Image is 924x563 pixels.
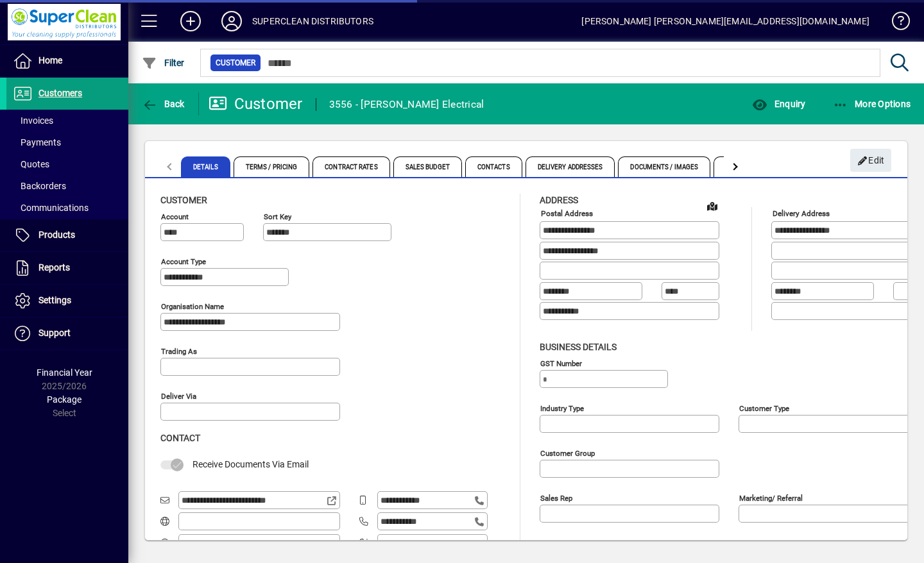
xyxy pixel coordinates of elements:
[329,94,484,115] div: 3556 - [PERSON_NAME] Electrical
[6,153,128,175] a: Quotes
[128,92,199,115] app-page-header-button: Back
[540,448,595,457] mat-label: Customer group
[540,358,582,367] mat-label: GST Number
[393,156,462,177] span: Sales Budget
[216,56,255,69] span: Customer
[749,92,809,115] button: Enquiry
[252,11,373,31] div: SUPERCLEAN DISTRIBUTORS
[540,538,569,547] mat-label: Manager
[161,302,224,311] mat-label: Organisation name
[38,328,71,338] span: Support
[160,195,207,205] span: Customer
[833,99,911,109] span: More Options
[6,110,128,131] a: Invoices
[13,159,49,169] span: Quotes
[38,262,70,273] span: Reports
[6,317,128,349] a: Support
[161,392,196,401] mat-label: Deliver via
[264,212,291,221] mat-label: Sort key
[160,433,200,443] span: Contact
[739,538,762,547] mat-label: Region
[6,252,128,284] a: Reports
[526,156,615,177] span: Delivery Addresses
[38,88,82,98] span: Customers
[47,394,81,405] span: Package
[6,197,128,219] a: Communications
[540,342,617,352] span: Business details
[6,131,128,153] a: Payments
[581,11,869,31] div: [PERSON_NAME] [PERSON_NAME][EMAIL_ADDRESS][DOMAIN_NAME]
[38,295,71,305] span: Settings
[850,149,891,172] button: Edit
[13,115,53,126] span: Invoices
[13,137,61,147] span: Payments
[540,403,584,412] mat-label: Industry type
[714,156,785,177] span: Custom Fields
[13,203,89,213] span: Communications
[465,156,522,177] span: Contacts
[739,403,789,412] mat-label: Customer type
[540,493,572,502] mat-label: Sales rep
[6,175,128,197] a: Backorders
[6,285,128,317] a: Settings
[830,92,914,115] button: More Options
[234,156,310,177] span: Terms / Pricing
[38,55,62,65] span: Home
[702,196,723,216] a: View on map
[142,99,185,109] span: Back
[161,257,206,266] mat-label: Account Type
[882,3,908,44] a: Knowledge Base
[181,156,230,177] span: Details
[6,219,128,251] a: Products
[13,181,66,191] span: Backorders
[37,367,92,378] span: Financial Year
[6,45,128,77] a: Home
[618,156,710,177] span: Documents / Images
[209,94,303,114] div: Customer
[139,92,188,115] button: Back
[161,212,189,221] mat-label: Account
[139,51,188,74] button: Filter
[857,150,885,171] span: Edit
[211,10,252,33] button: Profile
[739,493,803,502] mat-label: Marketing/ Referral
[540,195,578,205] span: Address
[142,58,185,68] span: Filter
[38,230,75,240] span: Products
[312,156,389,177] span: Contract Rates
[161,347,197,356] mat-label: Trading as
[752,99,805,109] span: Enquiry
[170,10,211,33] button: Add
[193,459,309,469] span: Receive Documents Via Email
